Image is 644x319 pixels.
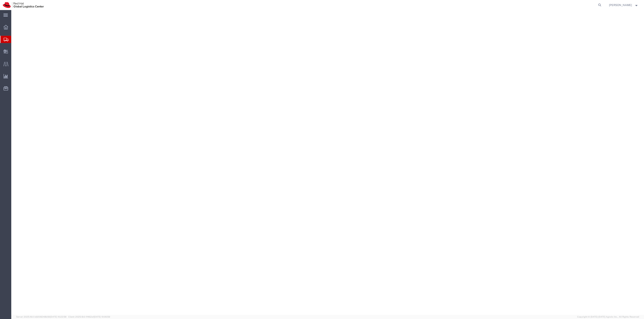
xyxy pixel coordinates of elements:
[609,3,632,7] span: Robert Lomax
[3,2,44,8] img: logo
[11,10,644,315] iframe: FS Legacy Container
[68,316,110,318] span: Client: 2025.19.0-1f462a1
[50,316,66,318] span: [DATE] 10:22:58
[16,316,66,318] span: Server: 2025.19.0-b9208248b56
[577,315,639,319] span: Copyright © [DATE]-[DATE] Agistix Inc., All Rights Reserved
[609,3,639,7] button: [PERSON_NAME]
[94,316,110,318] span: [DATE] 10:06:59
